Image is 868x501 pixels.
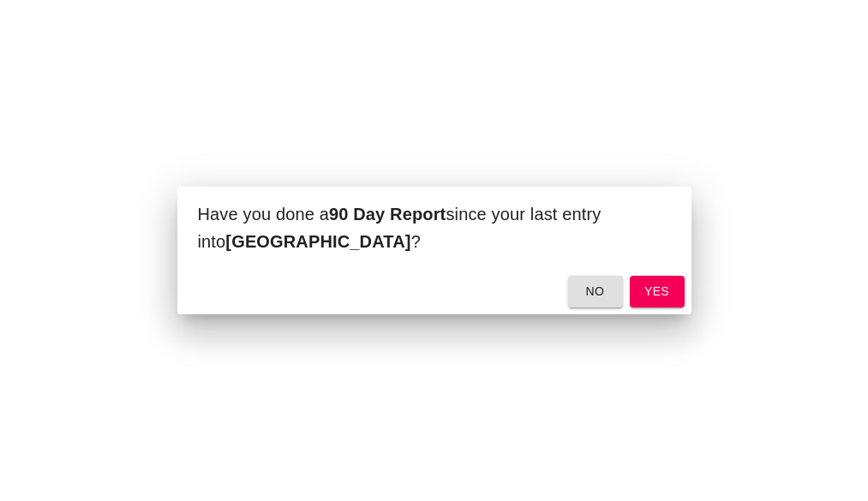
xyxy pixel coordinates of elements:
[198,205,602,251] span: Have you done a since your last entry into ?
[329,205,446,224] b: 90 Day Report
[644,281,671,302] span: yes
[630,276,685,307] button: yes
[568,276,623,307] button: no
[582,281,609,302] span: no
[225,232,410,251] b: [GEOGRAPHIC_DATA]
